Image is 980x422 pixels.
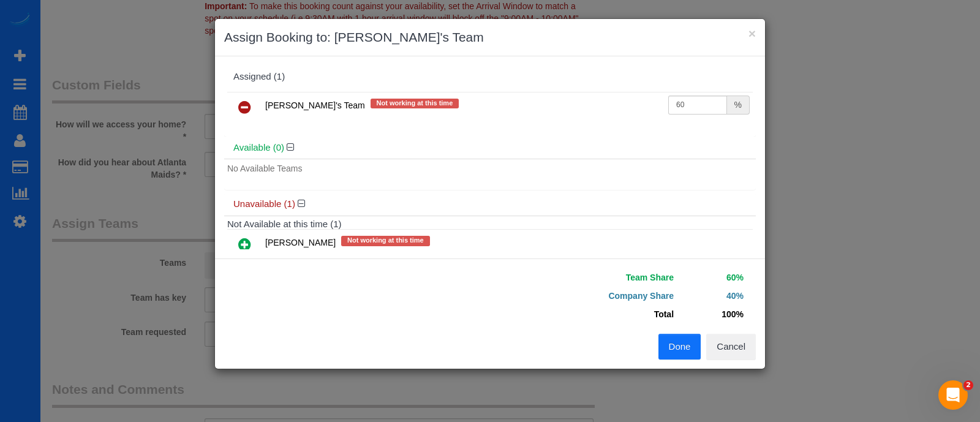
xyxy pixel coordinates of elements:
[371,99,459,108] span: Not working at this time
[227,219,753,230] h4: Not Available at this time (1)
[748,27,756,40] button: ×
[658,334,701,360] button: Done
[677,268,747,287] td: 60%
[963,380,973,390] span: 2
[224,28,756,47] h3: Assign Booking to: [PERSON_NAME]'s Team
[499,268,677,287] td: Team Share
[677,287,747,305] td: 40%
[677,305,747,323] td: 100%
[341,236,430,246] span: Not working at this time
[233,72,747,82] div: Assigned (1)
[227,164,302,173] span: No Available Teams
[233,199,747,209] h4: Unavailable (1)
[499,287,677,305] td: Company Share
[727,96,750,115] div: %
[706,334,756,360] button: Cancel
[499,305,677,323] td: Total
[265,100,365,110] span: [PERSON_NAME]'s Team
[233,143,747,153] h4: Available (0)
[938,380,968,410] iframe: Intercom live chat
[265,238,336,248] span: [PERSON_NAME]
